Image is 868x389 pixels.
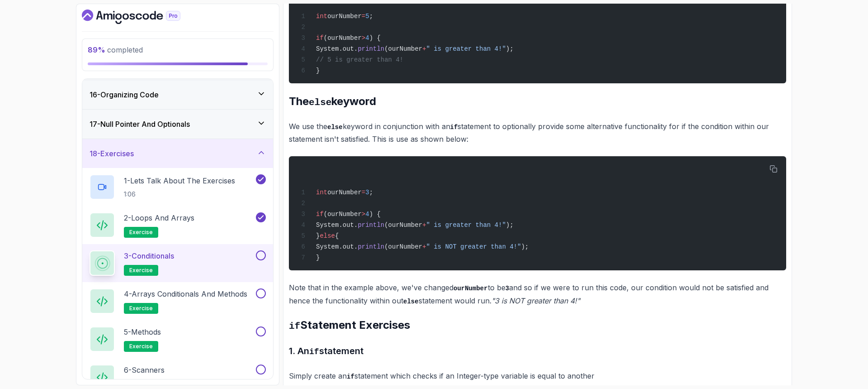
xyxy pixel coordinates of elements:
span: " is NOT greater than 4!" [426,243,521,250]
span: println [358,45,384,53]
span: ourNumber [327,189,362,196]
h2: Statement Exercises [289,318,786,333]
em: "3 is NOT greater than 4!" [491,296,580,305]
span: { [335,232,339,240]
span: ); [521,243,529,250]
button: 2-Loops and Arraysexercise [90,212,266,238]
p: 1 - Lets Talk About The Exercises [124,175,235,186]
span: 4 [365,34,369,42]
span: ; [369,13,373,20]
p: 3 - Conditionals [124,250,174,261]
span: exercise [129,229,153,236]
span: (ourNumber [384,45,422,53]
span: = [362,189,365,196]
span: > [362,34,365,42]
p: 4 - Arrays Conditionals and Methods [124,288,247,299]
code: else [327,124,343,131]
p: We use the keyword in conjunction with an statement to optionally provide some alternative functi... [289,120,786,146]
span: 5 [365,13,369,20]
span: exercise [129,305,153,312]
span: ); [506,45,514,53]
button: 5-Methodsexercise [90,327,266,352]
span: int [316,13,327,20]
span: // 5 is greater than 4! [316,56,403,63]
code: ourNumber [453,285,488,292]
p: 5 - Methods [124,327,161,337]
button: 18-Exercises [82,139,273,168]
span: } [316,232,320,240]
span: (ourNumber [324,211,362,218]
code: if [450,124,458,131]
span: if [316,34,324,42]
h3: 18 - Exercises [90,148,134,159]
button: 17-Null Pointer And Optionals [82,110,273,139]
code: if [289,321,300,331]
code: if [309,347,319,356]
p: 1:06 [124,190,235,199]
span: } [316,254,320,261]
span: println [358,243,384,250]
span: + [422,45,426,53]
code: else [309,97,331,108]
span: (ourNumber [384,243,422,250]
p: 2 - Loops and Arrays [124,212,194,223]
p: Simply create an statement which checks if an Integer-type variable is equal to another [289,370,786,383]
span: (ourNumber [324,34,362,42]
code: 3 [505,285,509,292]
span: (ourNumber [384,221,422,229]
button: 1-Lets Talk About The Exercises1:06 [90,174,266,200]
span: if [316,211,324,218]
span: else [320,232,335,240]
span: println [358,221,384,229]
h2: The keyword [289,94,786,109]
p: Note that in the example above, we've changed to be and so if we were to run this code, our condi... [289,281,786,307]
code: else [403,298,419,305]
span: > [362,211,365,218]
p: 6 - Scanners [124,365,165,375]
span: System.out. [316,221,358,229]
span: ; [369,189,373,196]
button: 16-Organizing Code [82,80,273,109]
span: + [422,221,426,229]
span: " is greater than 4!" [426,45,506,53]
span: 3 [365,189,369,196]
span: 4 [365,211,369,218]
span: int [316,189,327,196]
button: 4-Arrays Conditionals and Methodsexercise [90,288,266,314]
button: 3-Conditionalsexercise [90,250,266,276]
span: + [422,243,426,250]
span: System.out. [316,243,358,250]
span: exercise [129,267,153,274]
span: exercise [129,343,153,350]
span: ourNumber [327,13,362,20]
span: ); [506,221,514,229]
a: Dashboard [82,10,201,24]
span: " is greater than 4!" [426,221,506,229]
span: ) { [369,211,381,218]
h3: 17 - Null Pointer And Optionals [90,119,190,130]
span: completed [88,45,143,54]
span: 89 % [88,45,105,54]
span: ) { [369,34,381,42]
h3: 16 - Organizing Code [90,89,159,100]
span: System.out. [316,45,358,53]
code: if [347,373,354,380]
span: } [316,67,320,74]
span: = [362,13,365,20]
h3: 1. An statement [289,344,786,359]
